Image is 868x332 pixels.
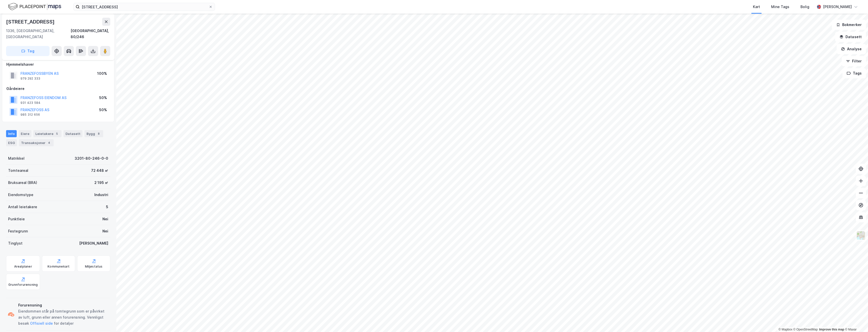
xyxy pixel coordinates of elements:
div: Nei [102,228,108,234]
img: Z [856,231,866,240]
div: Hjemmelshaver [6,61,110,67]
button: Datasett [835,32,866,42]
button: Analyse [837,44,866,54]
div: 2 195 ㎡ [94,180,108,186]
a: Improve this map [819,328,844,331]
iframe: Chat Widget [843,308,868,332]
div: 50% [99,107,107,113]
div: Arealplaner [14,265,32,269]
div: Info [6,130,17,137]
div: Tinglyst [8,240,23,246]
div: Bygg [84,130,103,137]
div: 100% [97,70,107,77]
button: Tag [6,46,50,56]
div: Eiere [19,130,31,137]
div: Bolig [800,4,809,10]
div: ESG [6,139,17,146]
div: Matrikkel [8,155,25,161]
div: Mine Tags [771,4,789,10]
div: Eiendommen står på tomtegrunn som er påvirket av luft, grunn eller annen forurensning. Vennligst ... [18,308,108,326]
div: Gårdeiere [6,86,110,92]
div: 5 [106,204,108,210]
a: Mapbox [778,328,792,331]
div: Forurensning [18,302,108,308]
div: 985 312 656 [20,113,40,117]
div: Kommunekart [48,265,70,269]
div: Datasett [63,130,82,137]
div: Miljøstatus [85,265,103,269]
div: 5 [54,131,59,136]
div: 1336, [GEOGRAPHIC_DATA], [GEOGRAPHIC_DATA] [6,28,71,40]
div: Nei [102,216,108,222]
div: Eiendomstype [8,192,33,198]
div: 50% [99,95,107,101]
div: Tomteareal [8,168,28,174]
div: 4 [47,140,52,145]
button: Bokmerker [832,20,866,30]
div: [GEOGRAPHIC_DATA], 80/246 [71,28,110,40]
div: [STREET_ADDRESS] [6,18,56,26]
div: Punktleie [8,216,25,222]
div: Bruksareal (BRA) [8,180,37,186]
div: Festegrunn [8,228,28,234]
button: Tags [842,68,866,78]
div: Antall leietakere [8,204,37,210]
div: Kart [753,4,760,10]
input: Søk på adresse, matrikkel, gårdeiere, leietakere eller personer [80,3,209,11]
div: Grunnforurensning [8,283,38,287]
div: Transaksjoner [19,139,54,146]
div: Leietakere [33,130,61,137]
img: logo.f888ab2527a4732fd821a326f86c7f29.svg [8,2,61,11]
div: 3201-80-246-0-0 [75,155,108,161]
a: OpenStreetMap [793,328,818,331]
div: [PERSON_NAME] [79,240,108,246]
div: 8 [96,131,101,136]
div: 979 292 333 [20,77,40,81]
div: [PERSON_NAME] [823,4,852,10]
div: Industri [94,192,108,198]
button: Filter [842,56,866,66]
div: 931 423 584 [20,101,40,105]
div: 72 448 ㎡ [91,168,108,174]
